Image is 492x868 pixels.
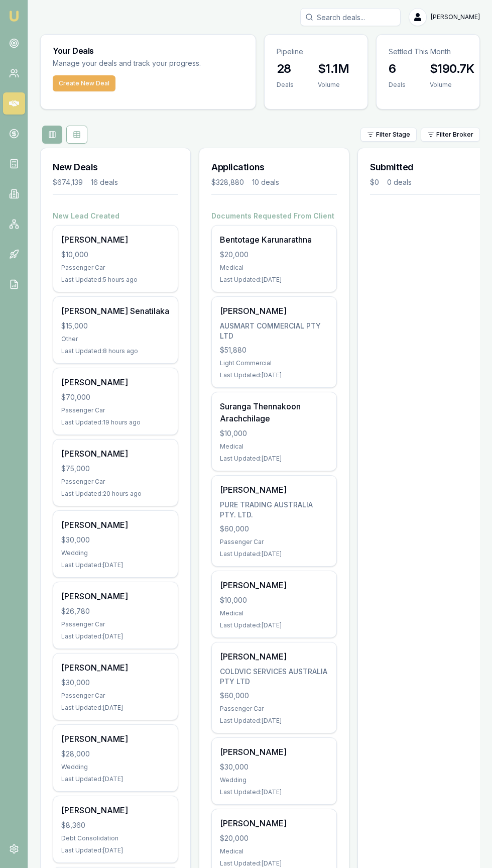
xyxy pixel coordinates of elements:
[318,81,349,89] div: Volume
[277,81,294,89] div: Deals
[436,131,473,139] span: Filter Broker
[220,234,328,246] div: Bentotage Karunarathna
[376,131,410,139] span: Filter Stage
[220,500,328,520] div: PURE TRADING AUSTRALIA PTY. LTD.
[220,705,328,713] div: Passenger Car
[61,519,170,531] div: [PERSON_NAME]
[360,128,417,142] button: Filter Stage
[220,817,328,829] div: [PERSON_NAME]
[53,160,178,174] h3: New Deals
[8,10,20,22] img: emu-icon-u.png
[430,81,474,89] div: Volume
[61,478,170,486] div: Passenger Car
[61,321,170,331] div: $15,000
[53,211,178,221] h4: New Lead Created
[61,606,170,616] div: $26,780
[61,376,170,388] div: [PERSON_NAME]
[61,846,170,854] div: Last Updated: [DATE]
[220,609,328,617] div: Medical
[53,75,115,91] button: Create New Deal
[53,177,83,187] div: $674,139
[220,691,328,701] div: $60,000
[220,859,328,867] div: Last Updated: [DATE]
[318,61,349,77] h3: $1.1M
[220,762,328,772] div: $30,000
[61,692,170,700] div: Passenger Car
[61,733,170,745] div: [PERSON_NAME]
[61,392,170,402] div: $70,000
[61,775,170,783] div: Last Updated: [DATE]
[220,776,328,784] div: Wedding
[61,704,170,712] div: Last Updated: [DATE]
[220,524,328,534] div: $60,000
[300,8,401,26] input: Search deals
[61,678,170,688] div: $30,000
[220,428,328,439] div: $10,000
[387,177,412,187] div: 0 deals
[61,448,170,460] div: [PERSON_NAME]
[61,632,170,640] div: Last Updated: [DATE]
[220,621,328,629] div: Last Updated: [DATE]
[61,749,170,759] div: $28,000
[277,61,294,77] h3: 28
[61,561,170,569] div: Last Updated: [DATE]
[421,128,480,142] button: Filter Broker
[61,418,170,426] div: Last Updated: 19 hours ago
[220,443,328,451] div: Medical
[277,47,355,57] p: Pipeline
[220,650,328,663] div: [PERSON_NAME]
[220,538,328,546] div: Passenger Car
[430,61,474,77] h3: $190.7K
[61,250,170,260] div: $10,000
[61,335,170,343] div: Other
[61,234,170,246] div: [PERSON_NAME]
[220,321,328,341] div: AUSMART COMMERCIAL PTY LTD
[220,455,328,463] div: Last Updated: [DATE]
[220,788,328,796] div: Last Updated: [DATE]
[61,662,170,674] div: [PERSON_NAME]
[53,47,243,55] h3: Your Deals
[91,177,118,187] div: 16 deals
[220,579,328,591] div: [PERSON_NAME]
[61,834,170,842] div: Debt Consolidation
[389,81,406,89] div: Deals
[211,160,337,174] h3: Applications
[220,276,328,284] div: Last Updated: [DATE]
[61,276,170,284] div: Last Updated: 5 hours ago
[61,305,170,317] div: [PERSON_NAME] Senatilaka
[61,620,170,628] div: Passenger Car
[61,590,170,602] div: [PERSON_NAME]
[431,13,480,21] span: [PERSON_NAME]
[220,400,328,424] div: Suranga Thennakoon Arachchilage
[220,371,328,379] div: Last Updated: [DATE]
[61,804,170,816] div: [PERSON_NAME]
[61,464,170,474] div: $75,000
[220,833,328,843] div: $20,000
[220,595,328,605] div: $10,000
[220,847,328,855] div: Medical
[252,177,279,187] div: 10 deals
[220,746,328,758] div: [PERSON_NAME]
[61,264,170,272] div: Passenger Car
[61,406,170,414] div: Passenger Car
[220,550,328,558] div: Last Updated: [DATE]
[53,58,243,69] p: Manage your deals and track your progress.
[211,177,244,187] div: $328,880
[389,61,406,77] h3: 6
[220,264,328,272] div: Medical
[220,305,328,317] div: [PERSON_NAME]
[220,250,328,260] div: $20,000
[220,667,328,687] div: COLDVIC SERVICES AUSTRALIA PTY LTD
[61,820,170,830] div: $8,360
[220,717,328,725] div: Last Updated: [DATE]
[220,484,328,496] div: [PERSON_NAME]
[211,211,337,221] h4: Documents Requested From Client
[61,347,170,355] div: Last Updated: 8 hours ago
[220,359,328,367] div: Light Commercial
[61,763,170,771] div: Wedding
[61,535,170,545] div: $30,000
[220,345,328,355] div: $51,880
[389,47,467,57] p: Settled This Month
[370,177,379,187] div: $0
